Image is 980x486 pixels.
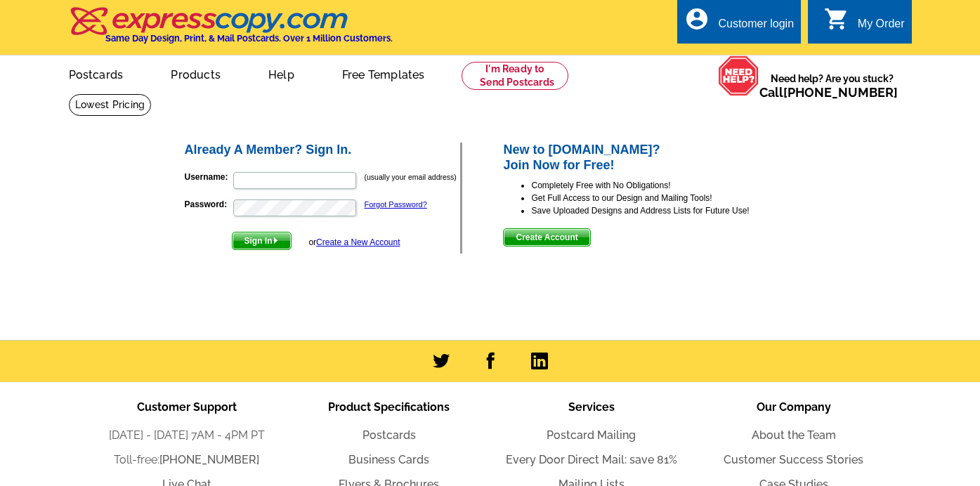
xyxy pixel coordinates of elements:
[503,143,797,173] h2: New to [DOMAIN_NAME]? Join Now for Free!
[105,33,393,44] h4: Same Day Design, Print, & Mail Postcards. Over 1 Million Customers.
[365,173,457,181] small: (usually your email address)
[320,57,447,90] a: Free Templates
[185,171,232,183] label: Username:
[86,427,288,444] li: [DATE] - [DATE] 7AM - 4PM PT
[506,453,677,466] a: Every Door Direct Mail: save 81%
[362,428,416,442] a: Postcards
[547,428,636,442] a: Postcard Mailing
[759,85,898,100] span: Call
[308,236,400,249] div: or
[752,428,836,442] a: About the Team
[316,237,400,247] a: Create a New Account
[724,453,863,466] a: Customer Success Stories
[365,200,427,209] a: Forgot Password?
[684,6,710,32] i: account_circle
[858,18,905,37] div: My Order
[246,57,317,90] a: Help
[328,400,450,414] span: Product Specifications
[46,57,146,90] a: Postcards
[718,55,759,96] img: help
[783,85,898,100] a: [PHONE_NUMBER]
[232,232,292,250] button: Sign In
[718,18,794,37] div: Customer login
[568,400,615,414] span: Services
[531,192,797,204] li: Get Full Access to our Design and Mailing Tools!
[757,400,831,414] span: Our Company
[185,198,232,211] label: Password:
[759,72,905,100] span: Need help? Are you stuck?
[348,453,429,466] a: Business Cards
[233,232,291,249] span: Sign In
[69,17,393,44] a: Same Day Design, Print, & Mail Postcards. Over 1 Million Customers.
[824,6,849,32] i: shopping_cart
[531,179,797,192] li: Completely Free with No Obligations!
[159,453,259,466] a: [PHONE_NUMBER]
[86,452,288,468] li: Toll-free:
[531,204,797,217] li: Save Uploaded Designs and Address Lists for Future Use!
[137,400,237,414] span: Customer Support
[504,229,589,246] span: Create Account
[503,228,590,247] button: Create Account
[824,15,905,33] a: shopping_cart My Order
[273,237,279,244] img: button-next-arrow-white.png
[185,143,461,158] h2: Already A Member? Sign In.
[148,57,243,90] a: Products
[684,15,794,33] a: account_circle Customer login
